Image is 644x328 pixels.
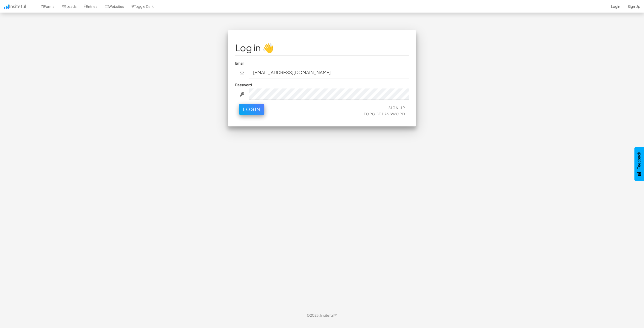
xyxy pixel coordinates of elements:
[388,105,405,110] a: Sign Up
[4,5,9,9] img: icon.png
[235,61,245,66] label: Email
[634,147,644,181] button: Feedback - Show survey
[239,104,264,115] button: Login
[364,112,405,116] a: Forgot Password
[637,152,641,169] span: Feedback
[235,82,252,87] label: Password
[249,67,409,78] input: john@doe.com
[235,43,409,53] h1: Log in 👋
